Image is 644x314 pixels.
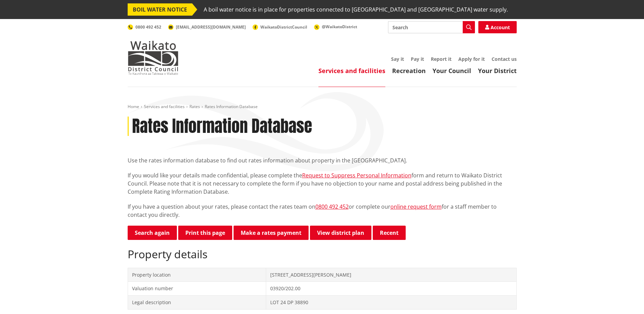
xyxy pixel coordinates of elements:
[390,203,442,210] a: online request form
[315,203,349,210] a: 0800 492 452
[411,56,424,62] a: Pay it
[302,172,411,179] a: Request to Suppress Personal Information
[310,226,371,240] a: View district plan
[128,41,179,75] img: Waikato District Council - Te Kaunihera aa Takiwaa o Waikato
[260,24,307,30] span: WaikatoDistrictCouncil
[128,268,266,282] td: Property location
[253,24,307,30] a: WaikatoDistrictCouncil
[391,56,404,62] a: Say it
[204,3,508,16] span: A boil water notice is in place for properties connected to [GEOGRAPHIC_DATA] and [GEOGRAPHIC_DAT...
[128,248,517,261] h2: Property details
[144,104,185,109] a: Services and facilities
[128,24,161,30] a: 0800 492 452
[478,21,517,33] a: Account
[128,104,139,109] a: Home
[168,24,246,30] a: [EMAIL_ADDRESS][DOMAIN_NAME]
[128,282,266,296] td: Valuation number
[176,24,246,30] span: [EMAIL_ADDRESS][DOMAIN_NAME]
[478,67,517,75] a: Your District
[234,226,309,240] a: Make a rates payment
[266,282,516,296] td: 03920/202.00
[128,3,192,16] span: BOIL WATER NOTICE
[128,156,517,164] p: Use the rates information database to find out rates information about property in the [GEOGRAPHI...
[135,24,161,30] span: 0800 492 452
[266,295,516,309] td: LOT 24 DP 38890
[431,56,452,62] a: Report it
[373,226,406,240] button: Recent
[128,295,266,309] td: Legal description
[189,104,200,109] a: Rates
[392,67,426,75] a: Recreation
[128,104,517,110] nav: breadcrumb
[314,24,357,30] a: @WaikatoDistrict
[492,56,517,62] a: Contact us
[458,56,485,62] a: Apply for it
[266,268,516,282] td: [STREET_ADDRESS][PERSON_NAME]
[128,203,517,219] p: If you have a question about your rates, please contact the rates team on or complete our for a s...
[433,67,471,75] a: Your Council
[318,67,385,75] a: Services and facilities
[128,171,517,196] p: If you would like your details made confidential, please complete the form and return to Waikato ...
[132,117,312,136] h1: Rates Information Database
[322,24,357,30] span: @WaikatoDistrict
[178,226,232,240] button: Print this page
[388,21,475,33] input: Search input
[128,226,177,240] a: Search again
[205,104,258,109] span: Rates Information Database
